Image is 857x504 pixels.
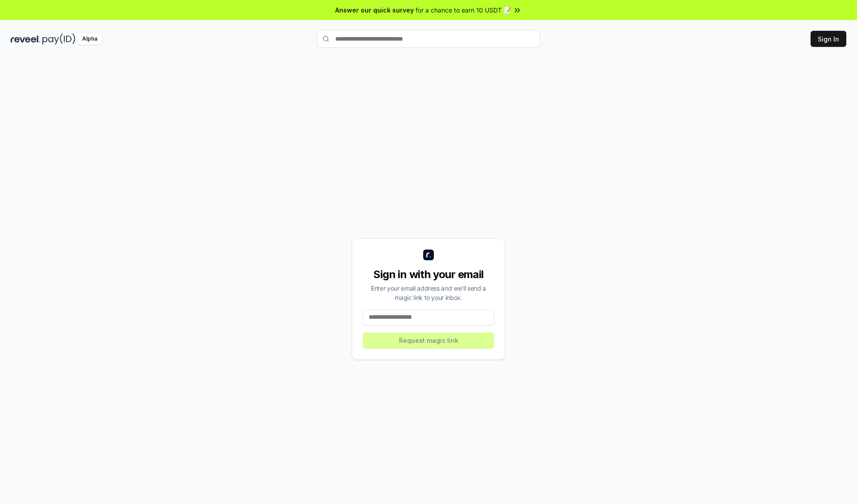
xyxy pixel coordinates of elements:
img: reveel_dark [11,33,41,45]
button: Sign In [811,31,846,47]
div: Alpha [77,33,102,45]
span: Answer our quick survey [335,5,414,15]
span: for a chance to earn 10 USDT 📝 [416,5,511,15]
img: pay_id [42,33,75,45]
img: logo_small [423,250,434,260]
div: Sign in with your email [363,267,494,282]
div: Enter your email address and we’ll send a magic link to your inbox. [363,283,494,302]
